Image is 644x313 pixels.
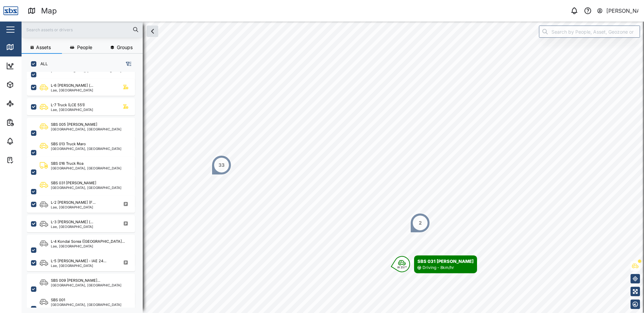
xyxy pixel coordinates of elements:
div: SBS 016 Truck Roa [51,161,83,166]
div: [GEOGRAPHIC_DATA], [GEOGRAPHIC_DATA] [51,303,122,306]
span: Assets [36,45,51,50]
div: [GEOGRAPHIC_DATA], [GEOGRAPHIC_DATA] [51,69,122,72]
div: Alarms [18,138,38,145]
div: SBS 031 [PERSON_NAME] [51,180,96,186]
label: ALL [36,61,48,67]
div: L-2 [PERSON_NAME] (F... [51,200,96,205]
div: [GEOGRAPHIC_DATA], [GEOGRAPHIC_DATA] [51,127,122,131]
div: L-4 Kondai Sorea ([GEOGRAPHIC_DATA]... [51,239,125,244]
div: Map [18,43,33,51]
div: SBS 005 [PERSON_NAME] [51,122,97,127]
div: Tasks [18,156,36,164]
span: People [77,45,92,50]
div: W 257° [397,266,407,269]
div: Reports [18,119,40,126]
span: Groups [117,45,133,50]
div: Lae, [GEOGRAPHIC_DATA] [51,205,96,209]
input: Search assets or drivers [26,25,139,35]
div: Lae, [GEOGRAPHIC_DATA] [51,264,106,267]
div: Driving - 8km/hr [422,265,454,271]
div: Sites [18,100,34,107]
div: grid [27,72,142,308]
div: [GEOGRAPHIC_DATA], [GEOGRAPHIC_DATA] [51,147,122,150]
div: Lae, [GEOGRAPHIC_DATA] [51,244,125,248]
div: SBS 001 [51,297,65,303]
div: Lae, [GEOGRAPHIC_DATA] [51,108,93,111]
div: Map marker [211,155,232,175]
div: L-5 [PERSON_NAME] - IAE 24... [51,258,106,264]
canvas: Map [22,22,644,313]
div: Lae, [GEOGRAPHIC_DATA] [51,88,93,92]
div: 2 [419,219,422,227]
div: L-7 Truck (LCE 551) [51,102,85,108]
button: [PERSON_NAME] [597,6,639,15]
div: [GEOGRAPHIC_DATA], [GEOGRAPHIC_DATA] [51,283,122,287]
div: Lae, [GEOGRAPHIC_DATA] [51,225,93,228]
div: Assets [18,81,38,88]
div: SBS 031 [PERSON_NAME] [417,258,474,265]
div: Map marker [394,256,477,273]
div: SBS 009 [PERSON_NAME]... [51,278,100,283]
div: 33 [218,161,225,169]
div: [GEOGRAPHIC_DATA], [GEOGRAPHIC_DATA] [51,186,122,189]
div: L-6 [PERSON_NAME] (... [51,83,93,88]
div: Map marker [410,213,430,233]
div: Map [41,5,57,17]
div: SBS 013 Truck Maro [51,141,86,147]
img: Main Logo [3,3,18,18]
input: Search by People, Asset, Geozone or Place [539,26,640,38]
div: [PERSON_NAME] [606,7,639,15]
div: L-3 [PERSON_NAME] (... [51,219,93,225]
div: [GEOGRAPHIC_DATA], [GEOGRAPHIC_DATA] [51,166,122,170]
div: Dashboard [18,62,48,70]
